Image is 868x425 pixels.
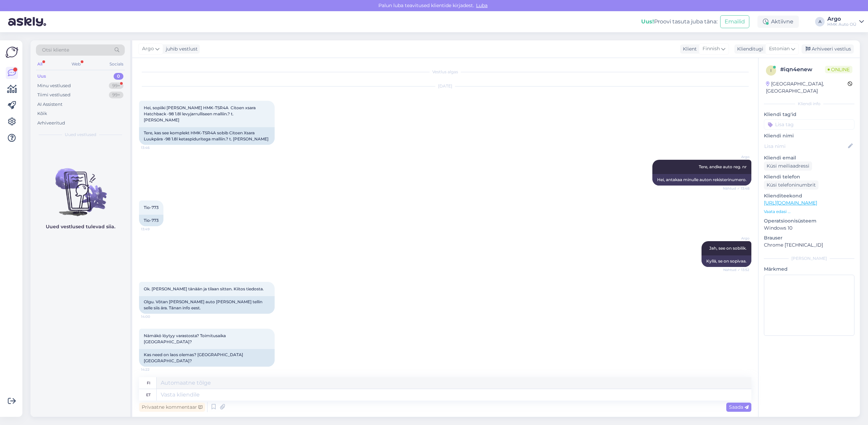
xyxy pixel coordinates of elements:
div: Tiimi vestlused [37,92,71,98]
div: [GEOGRAPHIC_DATA], [GEOGRAPHIC_DATA] [766,80,848,95]
span: Finnish [703,45,720,53]
div: Vestlus algas [139,69,751,75]
span: Nämäkö löytyy varastosta? Toimitusaika [GEOGRAPHIC_DATA]? [144,333,227,344]
span: Otsi kliente [42,46,69,54]
div: A [815,17,825,26]
div: juhib vestlust [163,45,198,53]
input: Lisa nimi [764,142,847,150]
span: Ok. [PERSON_NAME] tänään ja tilaan sitten. Kiitos tiedosta. [144,286,264,291]
div: [DATE] [139,83,751,89]
button: Emailid [720,15,749,28]
span: Estonian [769,45,790,53]
span: Hei, sopiiki [PERSON_NAME] HMK-TSR4A Citoen xsara Hatchback -98 1.8l levyjarrulliseen malliin.? t... [144,105,257,122]
span: Jah, see on sobilik. [709,246,747,251]
div: et [146,389,151,401]
div: Socials [108,60,125,69]
span: Online [825,66,852,73]
span: 14:22 [141,367,166,372]
a: [URL][DOMAIN_NAME] [764,200,817,206]
input: Lisa tag [764,119,854,130]
div: 0 [114,73,123,80]
div: HMK Auto OÜ [827,22,856,27]
div: Klient [680,45,697,53]
div: [PERSON_NAME] [764,255,854,262]
span: Nähtud ✓ 13:52 [723,267,749,272]
div: Klienditugi [734,45,763,53]
div: Web [70,60,82,69]
div: Tere, kas see komplekt HMK-TSR4A sobib Citoen Xsara Luukpära -98 1.8l ketaspiduritega malliin.? t... [139,127,275,145]
div: AI Assistent [37,101,62,108]
div: 99+ [109,82,123,89]
span: Tere, andke auto reg. nr [699,164,747,169]
div: Kyllä, se on sopivaa. [702,255,751,267]
span: 13:49 [141,227,166,232]
div: Küsi meiliaadressi [764,161,812,171]
span: 13:46 [141,145,166,150]
span: Argo [724,154,749,159]
div: Uus [37,73,46,80]
p: Operatsioonisüsteem [764,217,854,225]
img: No chats [31,156,130,217]
div: Kõik [37,110,47,117]
p: Brauser [764,234,854,242]
div: Privaatne kommentaar [139,403,205,412]
p: Kliendi nimi [764,132,854,139]
span: Tio-773 [144,205,159,210]
div: 99+ [109,92,123,98]
div: Tio-773 [139,215,163,226]
div: Arhiveeri vestlus [802,44,854,54]
div: Argo [827,16,856,22]
p: Kliendi tag'id [764,111,854,118]
a: ArgoHMK Auto OÜ [827,16,864,27]
div: Minu vestlused [37,82,71,89]
img: Askly Logo [5,46,18,59]
div: Olgu. Võtan [PERSON_NAME] auto [PERSON_NAME] tellin selle siis ära. Tänan info eest. [139,296,275,314]
p: Windows 10 [764,225,854,232]
span: Argo [724,236,749,241]
p: Kliendi telefon [764,173,854,180]
span: 14:00 [141,314,166,319]
div: # iqn4enew [780,65,825,74]
p: Vaata edasi ... [764,209,854,215]
p: Klienditeekond [764,192,854,199]
div: Aktiivne [757,16,799,28]
span: i [770,68,772,73]
p: Chrome [TECHNICAL_ID] [764,242,854,249]
b: Uus! [641,18,654,25]
div: Kas need on laos olemas? [GEOGRAPHIC_DATA] [GEOGRAPHIC_DATA]? [139,349,275,367]
div: Küsi telefoninumbrit [764,180,818,190]
div: Proovi tasuta juba täna: [641,18,717,26]
span: Argo [142,45,154,53]
span: Luba [474,2,490,8]
p: Märkmed [764,266,854,273]
div: Kliendi info [764,101,854,107]
p: Uued vestlused tulevad siia. [46,223,115,230]
div: Hei, antakaa minulle auton rekisterinumero. [652,174,751,186]
div: fi [147,377,150,389]
span: Uued vestlused [65,132,96,138]
div: All [36,60,44,69]
div: Arhiveeritud [37,120,65,127]
span: Nähtud ✓ 13:48 [723,186,749,191]
p: Kliendi email [764,154,854,161]
span: Saada [729,404,749,410]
